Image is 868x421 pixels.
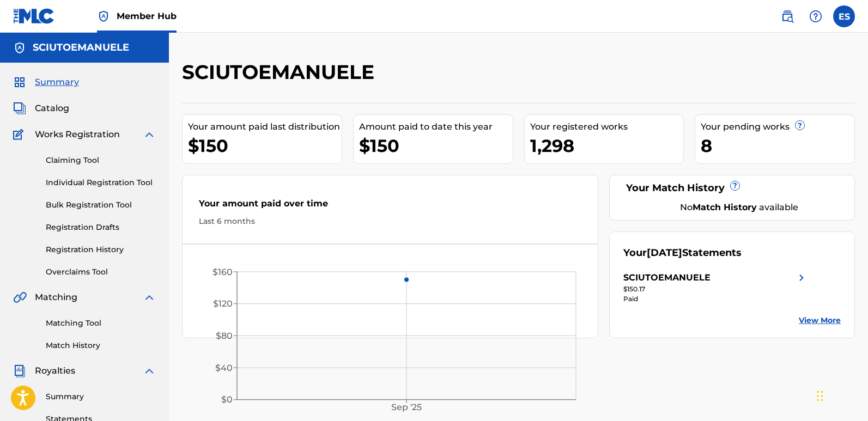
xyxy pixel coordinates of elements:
[199,216,581,227] div: Last 6 months
[46,177,156,188] a: Individual Registration Tool
[833,5,855,27] div: User Menu
[530,133,684,158] div: 1,298
[13,76,26,89] img: Summary
[623,271,711,284] div: SCIUTOEMANUELE
[97,10,110,23] img: Top Rightsholder
[188,120,342,133] div: Your amount paid last distribution
[46,318,156,329] a: Matching Tool
[13,364,26,377] img: Royalties
[46,244,156,255] a: Registration History
[13,128,27,141] img: Works Registration
[809,10,822,23] img: help
[35,76,79,89] span: Summary
[215,363,233,373] tspan: $40
[530,120,684,133] div: Your registered works
[46,155,156,166] a: Claiming Tool
[637,201,841,214] div: No available
[623,284,808,294] div: $150.17
[143,364,156,377] img: expand
[776,5,798,27] a: Public Search
[221,394,233,405] tspan: $0
[35,364,75,377] span: Royalties
[623,181,841,196] div: Your Match History
[13,102,69,115] a: CatalogCatalog
[33,41,129,54] h5: SCIUTOEMANUELE
[117,10,177,22] span: Member Hub
[46,222,156,233] a: Registration Drafts
[693,202,757,212] strong: Match History
[213,267,233,277] tspan: $160
[731,181,739,190] span: ?
[817,380,823,412] div: Ziehen
[13,41,26,54] img: Accounts
[46,340,156,351] a: Match History
[143,291,156,304] img: expand
[182,60,380,84] h2: SCIUTOEMANUELE
[13,8,55,24] img: MLC Logo
[359,133,513,158] div: $150
[143,128,156,141] img: expand
[188,133,342,158] div: $150
[701,133,854,158] div: 8
[13,102,26,115] img: Catalog
[46,199,156,211] a: Bulk Registration Tool
[799,315,841,326] a: View More
[781,10,794,23] img: search
[647,247,682,259] span: [DATE]
[796,121,804,130] span: ?
[35,291,77,304] span: Matching
[216,331,233,341] tspan: $80
[35,128,120,141] span: Works Registration
[623,246,742,260] div: Your Statements
[814,369,868,421] div: Chat-Widget
[13,291,27,304] img: Matching
[805,5,827,27] div: Help
[391,402,422,412] tspan: Sep '25
[795,271,808,284] img: right chevron icon
[213,298,233,309] tspan: $120
[623,271,808,304] a: SCIUTOEMANUELEright chevron icon$150.17Paid
[814,369,868,421] iframe: Chat Widget
[837,266,868,354] iframe: Resource Center
[35,102,69,115] span: Catalog
[13,76,79,89] a: SummarySummary
[199,197,581,216] div: Your amount paid over time
[701,120,854,133] div: Your pending works
[46,266,156,278] a: Overclaims Tool
[623,294,808,304] div: Paid
[46,391,156,402] a: Summary
[359,120,513,133] div: Amount paid to date this year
